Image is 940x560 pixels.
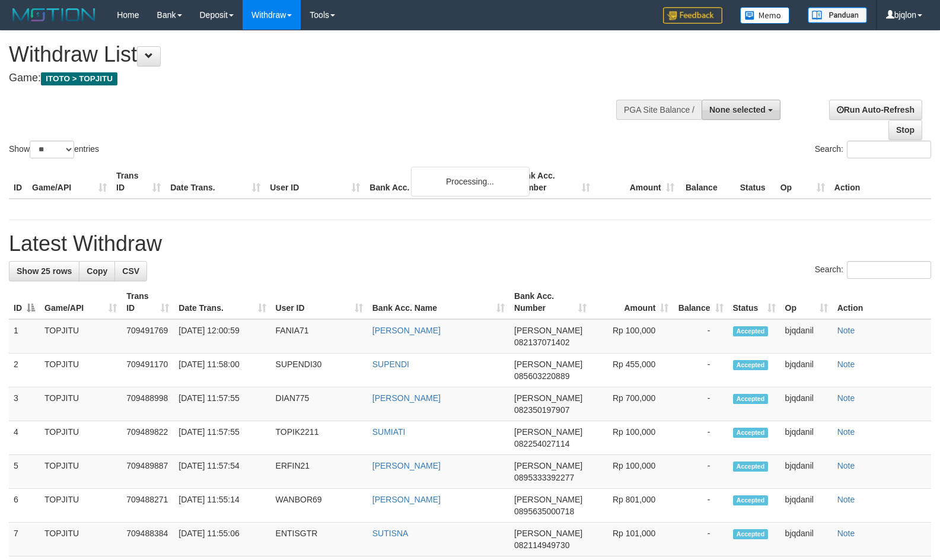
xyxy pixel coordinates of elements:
td: 2 [9,354,40,387]
td: bjqdanil [780,421,833,455]
td: 6 [9,489,40,523]
td: Rp 101,000 [591,523,673,556]
span: CSV [122,266,139,276]
span: Accepted [733,394,769,404]
th: Op [776,165,830,199]
a: [PERSON_NAME] [372,461,441,470]
span: Copy 085603220889 to clipboard [514,371,569,381]
td: bjqdanil [780,387,833,421]
span: Show 25 rows [17,266,72,276]
th: User ID: activate to sort column ascending [271,285,368,319]
td: [DATE] 12:00:59 [174,319,270,354]
th: Bank Acc. Name: activate to sort column ascending [368,285,509,319]
td: - [673,354,728,387]
img: Button%20Memo.svg [740,7,790,24]
td: FANIA71 [271,319,368,354]
span: Copy 0895333392277 to clipboard [514,473,574,482]
a: Copy [79,261,115,281]
th: Game/API [27,165,111,199]
th: Op: activate to sort column ascending [780,285,833,319]
td: 709488271 [122,489,174,523]
h1: Latest Withdraw [9,232,931,256]
td: SUPENDI30 [271,354,368,387]
td: 709489822 [122,421,174,455]
th: Bank Acc. Name [365,165,510,199]
img: MOTION_logo.png [9,6,99,24]
th: Action [833,285,931,319]
th: ID [9,165,27,199]
div: Processing... [411,167,530,196]
span: [PERSON_NAME] [514,359,582,369]
a: SUMIATI [372,427,406,437]
td: TOPJITU [40,421,122,455]
td: [DATE] 11:55:06 [174,523,270,556]
span: Copy 082350197907 to clipboard [514,405,569,415]
span: Accepted [733,529,769,539]
td: TOPJITU [40,523,122,556]
span: None selected [709,105,766,114]
span: Accepted [733,326,769,336]
a: [PERSON_NAME] [372,393,441,403]
th: Balance: activate to sort column ascending [673,285,728,319]
th: Trans ID: activate to sort column ascending [122,285,174,319]
th: Game/API: activate to sort column ascending [40,285,122,319]
span: Copy 082114949730 to clipboard [514,540,569,550]
th: Bank Acc. Number: activate to sort column ascending [509,285,591,319]
td: Rp 100,000 [591,455,673,489]
a: Note [837,427,855,437]
span: [PERSON_NAME] [514,326,582,335]
td: bjqdanil [780,523,833,556]
a: [PERSON_NAME] [372,326,441,335]
th: Balance [679,165,735,199]
th: Status [735,165,776,199]
button: None selected [702,100,780,120]
h4: Game: [9,72,615,84]
a: Stop [888,120,922,140]
td: - [673,523,728,556]
th: User ID [265,165,365,199]
a: [PERSON_NAME] [372,495,441,504]
a: Note [837,393,855,403]
a: SUPENDI [372,359,409,369]
td: [DATE] 11:55:14 [174,489,270,523]
img: panduan.png [808,7,867,23]
td: [DATE] 11:58:00 [174,354,270,387]
h1: Withdraw List [9,43,615,66]
input: Search: [847,261,931,279]
td: 1 [9,319,40,354]
th: Trans ID [111,165,165,199]
a: SUTISNA [372,529,409,538]
td: Rp 801,000 [591,489,673,523]
a: Run Auto-Refresh [829,100,922,120]
td: Rp 700,000 [591,387,673,421]
a: Show 25 rows [9,261,79,281]
td: DIAN775 [271,387,368,421]
td: 709491170 [122,354,174,387]
span: Copy [87,266,107,276]
input: Search: [847,141,931,158]
td: - [673,319,728,354]
td: [DATE] 11:57:54 [174,455,270,489]
td: 4 [9,421,40,455]
a: Note [837,326,855,335]
th: ID: activate to sort column descending [9,285,40,319]
a: CSV [114,261,147,281]
span: Accepted [733,360,769,370]
td: TOPJITU [40,455,122,489]
span: Accepted [733,495,769,505]
td: ENTISGTR [271,523,368,556]
span: Copy 082254027114 to clipboard [514,439,569,448]
td: TOPJITU [40,387,122,421]
td: TOPIK2211 [271,421,368,455]
td: Rp 455,000 [591,354,673,387]
span: [PERSON_NAME] [514,427,582,437]
span: [PERSON_NAME] [514,529,582,538]
th: Date Trans.: activate to sort column ascending [174,285,270,319]
th: Status: activate to sort column ascending [728,285,780,319]
img: Feedback.jpg [663,7,722,24]
td: Rp 100,000 [591,421,673,455]
td: Rp 100,000 [591,319,673,354]
td: TOPJITU [40,489,122,523]
th: Date Trans. [165,165,265,199]
span: [PERSON_NAME] [514,461,582,470]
